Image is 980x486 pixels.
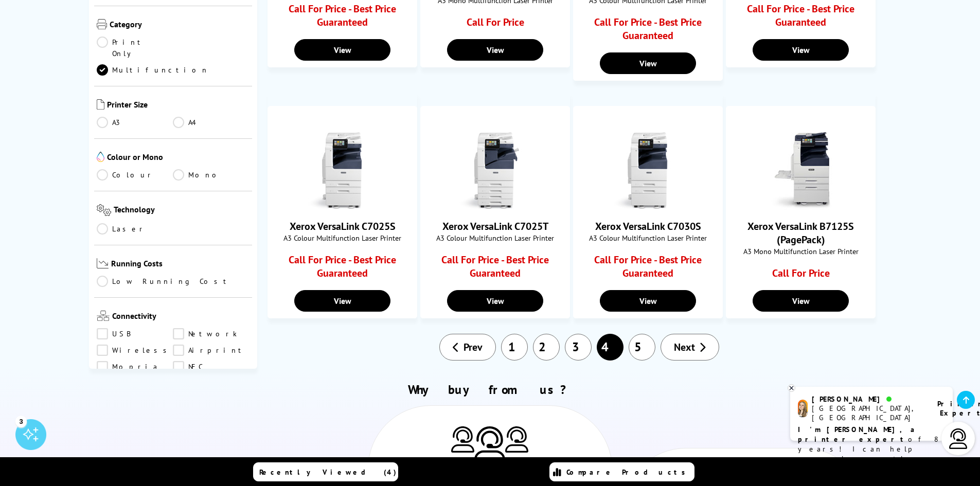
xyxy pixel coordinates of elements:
a: 3 [565,334,592,361]
span: Technology [114,204,250,218]
a: A4 [173,117,250,128]
div: Call For Price - Best Price Guaranteed [287,253,398,285]
img: Colour or Mono [97,152,104,162]
a: View [447,39,543,61]
a: View [447,290,543,312]
div: Call For Price - Best Price Guaranteed [593,15,703,47]
img: user-headset-light.svg [948,428,969,449]
a: Airprint [173,345,250,356]
img: Xerox VersaLink C7025T [457,132,534,209]
a: Recently Viewed (4) [253,462,398,481]
a: Xerox VersaLink C7025S [304,201,381,211]
span: A3 Mono Multifunction Laser Printer [732,246,870,256]
a: View [294,39,390,61]
a: Colour [97,169,173,181]
span: Running Costs [111,258,250,271]
a: View [294,290,390,312]
div: Call For Price - Best Price Guaranteed [287,2,398,34]
a: 2 [533,334,560,361]
span: Next [674,340,695,354]
img: Printer Size [97,99,104,110]
a: Xerox VersaLink B7125S (PagePack) [747,220,854,246]
span: A3 Colour Multifunction Laser Printer [579,233,717,243]
img: Printer Experts [505,426,528,453]
a: Print Only [97,37,173,59]
a: USB [97,328,173,339]
img: Connectivity [97,311,110,321]
a: Xerox VersaLink C7030S [610,201,687,211]
a: NFC [173,361,250,372]
a: Laser [97,223,173,235]
img: Xerox VersaLink C7030S [610,132,687,209]
img: Printer Experts [474,426,505,462]
span: Compare Products [566,467,691,477]
a: Compare Products [549,462,694,481]
img: Printer Experts [451,426,474,453]
img: Category [97,19,107,29]
a: Xerox VersaLink C7025T [442,220,548,233]
img: amy-livechat.png [798,400,808,418]
span: Recently Viewed (4) [259,467,397,477]
a: View [753,290,848,312]
a: Network [173,328,250,339]
div: [PERSON_NAME] [812,394,924,404]
a: Multifunction [97,64,209,76]
span: A3 Colour Multifunction Laser Printer [273,233,412,243]
a: Prev [439,334,496,361]
span: Prev [464,340,483,354]
a: 1 [501,334,528,361]
a: A3 [97,117,173,128]
p: of 8 years! I can help you choose the right product [798,425,945,474]
span: Colour or Mono [107,152,250,164]
div: Call For Price [440,15,550,34]
a: Wireless [97,345,173,356]
a: Low Running Cost [97,276,250,287]
a: Xerox VersaLink B7125S (PagePack) [762,201,840,211]
a: Xerox VersaLink C7025T [457,201,534,211]
div: 3 [15,416,27,427]
a: Mopria [97,361,173,372]
a: Xerox VersaLink C7030S [595,220,701,233]
img: Technology [97,204,112,216]
a: Xerox VersaLink C7025S [290,220,396,233]
span: Printer Size [107,99,250,112]
span: Connectivity [112,311,250,323]
img: Xerox VersaLink B7125S (PagePack) [762,132,840,209]
h2: Why buy from us? [108,382,872,398]
span: Category [110,19,250,31]
div: [GEOGRAPHIC_DATA], [GEOGRAPHIC_DATA] [812,404,924,422]
a: View [600,290,696,312]
a: View [753,39,848,61]
img: Xerox VersaLink C7025S [304,132,381,209]
div: Call For Price - Best Price Guaranteed [440,253,550,285]
a: 5 [629,334,655,361]
div: Call For Price - Best Price Guaranteed [745,2,856,34]
b: I'm [PERSON_NAME], a printer expert [798,425,918,444]
a: View [600,52,696,74]
a: Mono [173,169,250,181]
div: Call For Price - Best Price Guaranteed [593,253,703,285]
span: A3 Colour Multifunction Laser Printer [426,233,564,243]
img: Running Costs [97,258,109,269]
div: Call For Price [745,266,856,285]
a: Next [661,334,719,361]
